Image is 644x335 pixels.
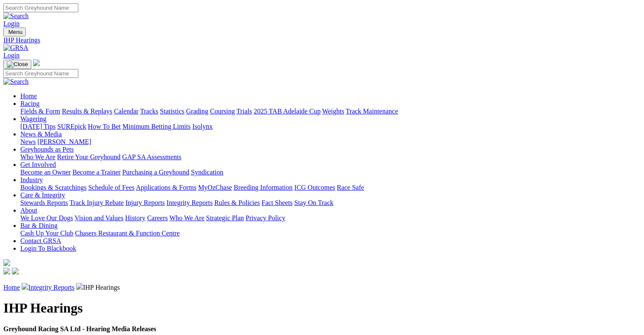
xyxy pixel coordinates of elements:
div: Industry [20,184,641,191]
a: How To Bet [88,123,121,130]
a: Home [20,92,37,100]
a: Applications & Forms [136,184,196,191]
a: Who We Are [169,214,205,221]
a: News [20,138,36,145]
a: Vision and Values [75,214,123,221]
a: Grading [186,108,208,115]
a: Careers [147,214,168,221]
a: Become a Trainer [72,169,121,176]
div: Wagering [20,123,641,130]
a: Contact GRSA [20,237,61,244]
input: Search [3,69,78,78]
a: Statistics [160,108,185,115]
div: Get Involved [20,169,641,176]
a: Chasers Restaurant & Function Centre [75,230,180,237]
img: twitter.svg [12,268,19,274]
a: Weights [322,108,344,115]
a: Fact Sheets [262,199,293,206]
a: Minimum Betting Limits [122,123,191,130]
a: Trials [236,108,252,115]
div: Greyhounds as Pets [20,153,641,161]
a: [DATE] Tips [20,123,55,130]
a: Wagering [20,115,47,122]
a: Privacy Policy [246,214,285,221]
div: Care & Integrity [20,199,641,207]
a: Isolynx [192,123,213,130]
a: Cash Up Your Club [20,230,73,237]
div: News & Media [20,138,641,146]
h1: IHP Hearings [3,300,641,316]
img: GRSA [3,44,28,52]
a: Injury Reports [125,199,165,206]
p: IHP Hearings [3,283,641,291]
a: 2025 TAB Adelaide Cup [254,108,321,115]
a: Home [3,284,20,291]
img: Close [7,61,28,68]
img: facebook.svg [3,268,10,274]
a: Who We Are [20,153,55,161]
a: Stay On Track [294,199,333,206]
a: Track Injury Rebate [69,199,124,206]
a: GAP SA Assessments [122,153,182,161]
a: Industry [20,176,43,183]
a: [PERSON_NAME] [37,138,91,145]
a: Get Involved [20,161,56,168]
input: Search [3,3,78,12]
a: Login To Blackbook [20,245,76,252]
a: Care & Integrity [20,191,65,199]
img: Search [3,12,29,20]
a: Syndication [191,169,223,176]
a: Race Safe [337,184,364,191]
a: ICG Outcomes [294,184,335,191]
a: Breeding Information [234,184,293,191]
a: Tracks [140,108,158,115]
a: Coursing [210,108,235,115]
a: IHP Hearings [3,36,641,44]
img: chevron-right.svg [22,283,28,290]
img: logo-grsa-white.png [33,59,40,66]
a: Login [3,20,19,27]
a: About [20,207,37,214]
a: SUREpick [57,123,86,130]
a: Results & Replays [62,108,112,115]
div: Bar & Dining [20,230,641,237]
div: About [20,214,641,222]
img: Search [3,78,29,86]
a: Login [3,52,19,59]
strong: Greyhound Racing SA Ltd - Hearing Media Releases [3,325,156,332]
a: Integrity Reports [28,284,75,291]
a: MyOzChase [198,184,232,191]
a: We Love Our Dogs [20,214,73,221]
a: News & Media [20,130,62,138]
a: Bookings & Scratchings [20,184,86,191]
img: logo-grsa-white.png [3,259,10,266]
a: Bar & Dining [20,222,58,229]
a: Track Maintenance [346,108,398,115]
button: Toggle navigation [3,28,26,36]
a: Integrity Reports [166,199,213,206]
a: Greyhounds as Pets [20,146,74,153]
a: Racing [20,100,39,107]
a: Purchasing a Greyhound [122,169,189,176]
img: chevron-right.svg [76,283,83,290]
a: Schedule of Fees [88,184,134,191]
span: Menu [8,29,22,35]
a: Calendar [114,108,138,115]
a: Fields & Form [20,108,60,115]
button: Toggle navigation [3,60,31,69]
a: Become an Owner [20,169,71,176]
a: Strategic Plan [206,214,244,221]
a: Rules & Policies [214,199,260,206]
div: Racing [20,108,641,115]
a: History [125,214,145,221]
a: Stewards Reports [20,199,68,206]
a: Retire Your Greyhound [57,153,121,161]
